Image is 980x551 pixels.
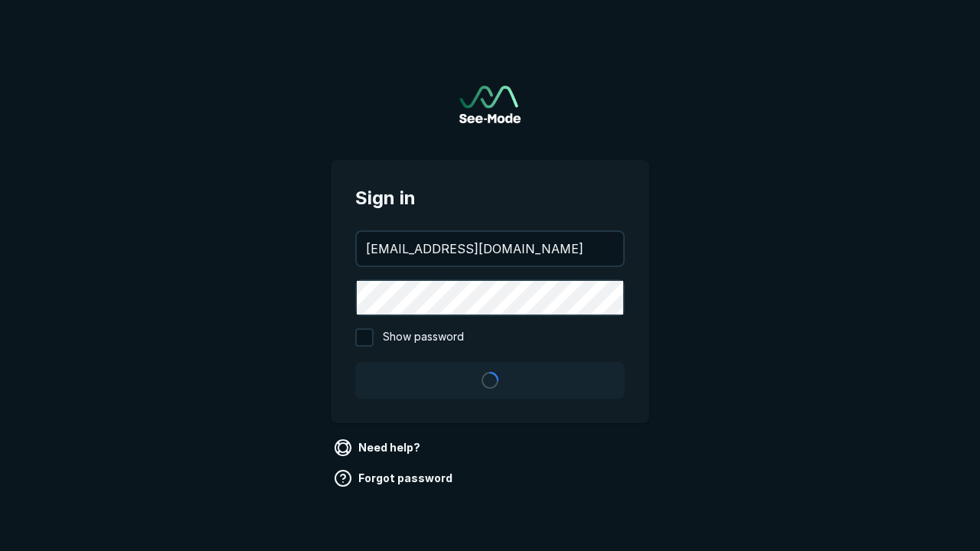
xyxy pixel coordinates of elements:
a: Need help? [331,435,426,460]
a: Go to sign in [459,86,521,123]
a: Forgot password [331,466,459,491]
input: your@email.com [357,232,623,266]
img: See-Mode Logo [459,86,521,123]
span: Sign in [355,184,625,212]
span: Show password [383,328,464,347]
